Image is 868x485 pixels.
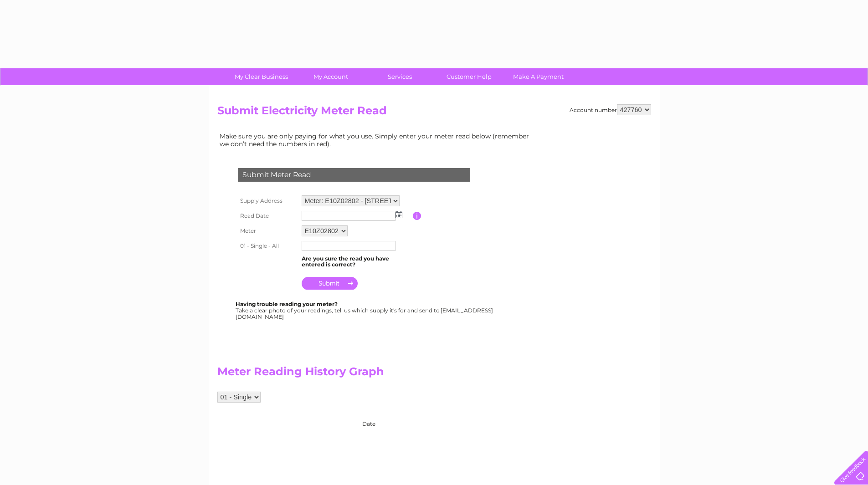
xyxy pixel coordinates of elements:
[217,365,536,383] h2: Meter Reading History Graph
[501,68,576,85] a: Make A Payment
[395,211,402,218] img: ...
[362,68,437,85] a: Services
[236,301,338,307] b: Having trouble reading your meter?
[236,209,299,223] th: Read Date
[217,130,536,149] td: Make sure you are only paying for what you use. Simply enter your meter read below (remember we d...
[431,68,507,85] a: Customer Help
[299,253,413,271] td: Are you sure the read you have entered is correct?
[236,301,494,320] div: Take a clear photo of your readings, tell us which supply it's for and send to [EMAIL_ADDRESS][DO...
[236,223,299,239] th: Meter
[224,68,299,85] a: My Clear Business
[302,277,358,290] input: Submit
[236,193,299,209] th: Supply Address
[293,68,368,85] a: My Account
[570,104,651,115] div: Account number
[413,212,421,220] input: Information
[217,412,536,427] div: Date
[236,239,299,253] th: 01 - Single - All
[217,104,651,122] h2: Submit Electricity Meter Read
[238,168,470,182] div: Submit Meter Read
